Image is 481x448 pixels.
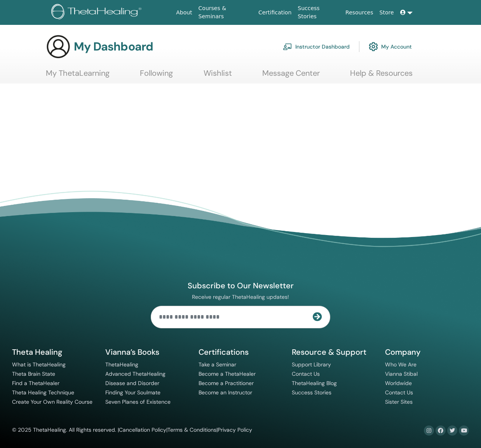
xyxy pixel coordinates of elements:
a: Success Stories [292,389,331,396]
a: Cancellation Policy [119,426,166,433]
a: Sister Sites [385,398,413,405]
a: Message Center [262,68,320,84]
a: Become an Instructor [199,389,252,396]
a: Certification [255,5,295,20]
img: cog.svg [369,40,378,53]
a: What is ThetaHealing [12,361,66,368]
a: Vianna Stibal [385,370,418,377]
img: chalkboard-teacher.svg [283,43,292,50]
a: Store [376,5,397,20]
a: Courses & Seminars [195,1,255,24]
a: Privacy Policy [218,426,252,433]
a: Following [140,68,173,84]
h5: Vianna’s Books [105,347,189,357]
a: Resources [342,5,376,20]
a: My Account [369,38,412,55]
a: Terms & Conditions [167,426,216,433]
a: Take a Seminar [199,361,236,368]
a: My ThetaLearning [46,68,110,84]
h5: Certifications [199,347,282,357]
a: Who We Are [385,361,417,368]
img: logo.png [51,4,144,21]
a: Support Library [292,361,331,368]
a: Contact Us [385,389,413,396]
a: Help & Resources [350,68,413,84]
img: generic-user-icon.jpg [46,34,71,59]
h5: Resource & Support [292,347,376,357]
a: Advanced ThetaHealing [105,370,166,377]
a: Theta Brain State [12,370,55,377]
h5: Company [385,347,469,357]
h3: My Dashboard [74,40,153,54]
a: Wishlist [204,68,232,84]
a: Contact Us [292,370,320,377]
a: Success Stories [295,1,342,24]
a: Become a ThetaHealer [199,370,256,377]
a: Seven Planes of Existence [105,398,171,405]
a: About [173,5,195,20]
a: Become a Practitioner [199,380,254,387]
a: Disease and Disorder [105,380,159,387]
h4: Subscribe to Our Newsletter [151,281,330,291]
p: Receive regular ThetaHealing updates! [151,293,330,300]
a: ThetaHealing Blog [292,380,337,387]
a: Instructor Dashboard [283,38,350,55]
a: Worldwide [385,380,412,387]
div: © 2025 ThetaHealing. All Rights reserved. | | | [12,425,252,435]
a: Create Your Own Reality Course [12,398,92,405]
h5: Theta Healing [12,347,96,357]
a: ThetaHealing [105,361,138,368]
a: Find a ThetaHealer [12,380,59,387]
a: Finding Your Soulmate [105,389,160,396]
a: Theta Healing Technique [12,389,74,396]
